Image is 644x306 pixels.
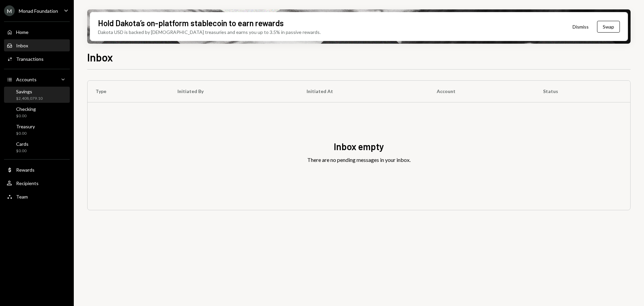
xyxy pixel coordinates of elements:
[16,96,43,101] div: $2,408,079.10
[535,81,630,102] th: Status
[16,148,29,154] div: $0.00
[4,87,70,103] a: Savings$2,408,079.10
[16,56,44,62] div: Transactions
[16,124,35,129] div: Treasury
[307,156,411,164] div: There are no pending messages in your inbox.
[16,194,28,200] div: Team
[4,73,70,85] a: Accounts
[429,81,535,102] th: Account
[16,77,37,82] div: Accounts
[16,141,29,147] div: Cards
[16,167,35,173] div: Rewards
[16,29,29,35] div: Home
[299,81,429,102] th: Initiated At
[98,17,284,29] div: Hold Dakota’s on-platform stablecoin to earn rewards
[4,26,70,38] a: Home
[88,81,169,102] th: Type
[4,164,70,176] a: Rewards
[87,50,113,64] h1: Inbox
[4,139,70,155] a: Cards$0.00
[16,43,28,48] div: Inbox
[4,104,70,120] a: Checking$0.00
[4,53,70,65] a: Transactions
[98,29,321,36] div: Dakota USD is backed by [DEMOGRAPHIC_DATA] treasuries and earns you up to 3.5% in passive rewards.
[169,81,299,102] th: Initiated By
[4,122,70,138] a: Treasury$0.00
[4,5,15,16] div: M
[16,180,39,186] div: Recipients
[4,190,70,203] a: Team
[564,19,597,35] button: Dismiss
[597,21,620,33] button: Swap
[4,39,70,51] a: Inbox
[16,113,36,119] div: $0.00
[16,131,35,136] div: $0.00
[19,8,58,14] div: Monad Foundation
[16,89,43,94] div: Savings
[4,177,70,189] a: Recipients
[16,106,36,112] div: Checking
[334,140,384,153] div: Inbox empty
